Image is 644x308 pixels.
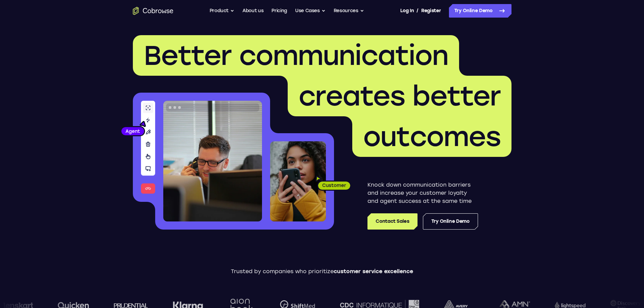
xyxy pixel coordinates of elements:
[108,303,142,308] img: prudential
[210,4,235,18] button: Product
[423,213,478,230] a: Try Online Demo
[334,4,364,18] button: Resources
[133,7,173,15] a: Go to the home page
[363,120,501,153] span: outcomes
[295,4,326,18] button: Use Cases
[242,4,263,18] a: About us
[367,213,417,230] a: Contact Sales
[334,268,413,275] span: customer service excellence
[271,4,287,18] a: Pricing
[367,181,478,205] p: Knock down communication barriers and increase your customer loyalty and agent success at the sam...
[163,101,262,221] img: A customer support agent talking on the phone
[400,4,414,18] a: Log In
[421,4,441,18] a: Register
[449,4,511,18] a: Try Online Demo
[144,39,448,72] span: Better communication
[270,141,326,221] img: A customer holding their phone
[416,7,419,15] span: /
[299,80,501,112] span: creates better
